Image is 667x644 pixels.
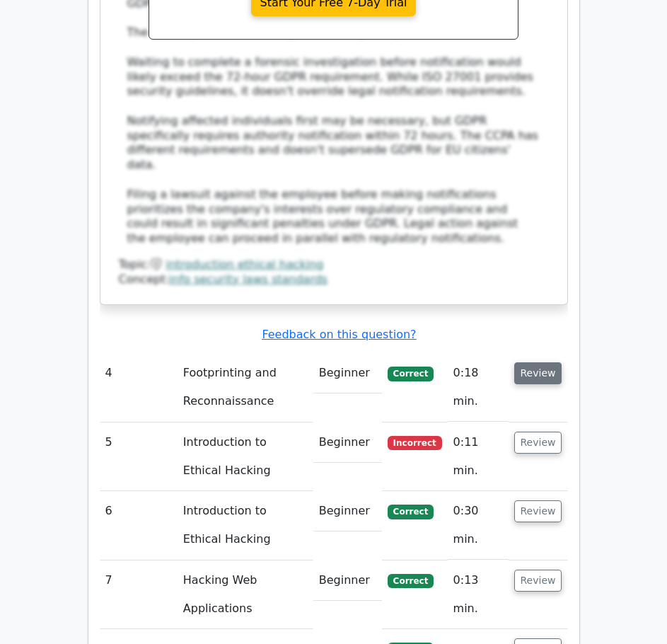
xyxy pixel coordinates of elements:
[514,500,562,522] button: Review
[388,367,434,381] span: Correct
[514,570,562,592] button: Review
[100,353,178,422] td: 4
[313,491,382,531] td: Beginner
[100,491,178,560] td: 6
[119,272,549,287] div: Concept:
[388,505,434,519] span: Correct
[178,422,313,491] td: Introduction to Ethical Hacking
[514,432,562,454] button: Review
[178,353,313,422] td: Footprinting and Reconnaissance
[448,491,509,560] td: 0:30 min.
[178,491,313,560] td: Introduction to Ethical Hacking
[388,574,434,588] span: Correct
[514,362,562,384] button: Review
[448,560,509,629] td: 0:13 min.
[388,436,442,450] span: Incorrect
[178,560,313,629] td: Hacking Web Applications
[119,258,549,272] div: Topic:
[313,422,382,463] td: Beginner
[313,353,382,393] td: Beginner
[313,560,382,601] td: Beginner
[262,328,416,341] a: Feedback on this question?
[448,353,509,422] td: 0:18 min.
[448,422,509,491] td: 0:11 min.
[166,258,323,271] a: introduction ethical hacking
[169,272,327,286] a: info security laws standards
[100,422,178,491] td: 5
[100,560,178,629] td: 7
